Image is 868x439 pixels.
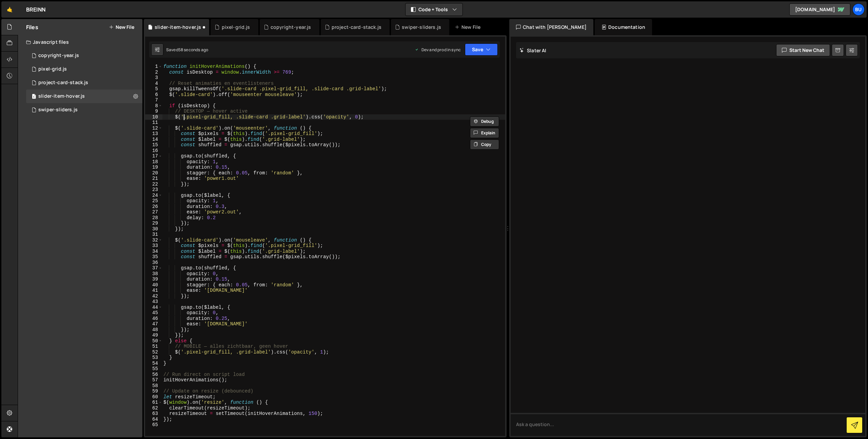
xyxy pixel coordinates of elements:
div: 35 [145,254,162,260]
div: Saved [166,47,208,53]
div: 51 [145,344,162,349]
div: swiper-sliders.js [38,107,78,113]
div: 31 [145,232,162,237]
div: 43 [145,299,162,305]
div: 48 [145,327,162,333]
button: New File [109,24,134,30]
div: 39 [145,276,162,282]
div: 20 [145,170,162,176]
div: 27 [145,209,162,215]
div: 8 [145,103,162,109]
div: 16 [145,148,162,154]
div: 7 [145,97,162,103]
div: 30 [145,226,162,232]
span: 1 [32,94,36,100]
div: 29 [145,221,162,226]
div: 10 [145,114,162,120]
div: pixel-grid.js [222,24,250,31]
div: 12 [145,126,162,131]
div: 36 [145,260,162,266]
div: BREINN [26,5,45,14]
a: [DOMAIN_NAME] [789,3,850,16]
div: 1 [145,64,162,70]
div: 34 [145,249,162,254]
div: 53 [145,355,162,361]
div: 58 [145,383,162,389]
div: 64 [145,417,162,422]
div: 55 [145,366,162,372]
a: Bu [852,3,865,16]
div: 11 [145,120,162,126]
div: 5 [145,86,162,92]
div: 6 [145,92,162,98]
div: 49 [145,332,162,338]
div: 22 [145,182,162,187]
div: 17243/47778.js [26,49,142,62]
div: 13 [145,131,162,137]
div: 52 [145,349,162,355]
div: copyright-year.js [38,53,79,59]
div: Dev and prod in sync [415,47,461,53]
button: Debug [470,116,499,127]
div: project-card-stack.js [332,24,381,31]
div: New File [455,24,483,31]
div: 25 [145,198,162,204]
div: 57 [145,377,162,383]
div: Javascript files [18,35,142,49]
div: slider-item-hover.js [155,24,201,31]
div: copyright-year.js [271,24,311,31]
div: Documentation [595,19,652,35]
div: 59 [145,388,162,394]
div: 61 [145,400,162,405]
div: 24 [145,193,162,198]
div: 54 [145,361,162,366]
div: 17243/47965.js [26,90,142,103]
div: 37 [145,265,162,271]
div: 46 [145,316,162,322]
div: 14 [145,137,162,142]
button: Explain [470,128,499,138]
div: 33 [145,243,162,249]
div: Chat with [PERSON_NAME] [509,19,593,35]
div: 40 [145,282,162,288]
div: 42 [145,293,162,299]
div: 44 [145,305,162,310]
div: 58 seconds ago [178,47,208,53]
div: 17243/47882.js [26,62,142,76]
a: 🤙 [1,1,18,18]
div: 60 [145,394,162,400]
div: 18 [145,159,162,165]
div: 15 [145,142,162,148]
div: 17243/47771.js [26,76,142,90]
div: 47 [145,321,162,327]
div: 17 [145,153,162,159]
div: 3 [145,75,162,81]
div: 56 [145,372,162,378]
div: project-card-stack.js [38,80,88,86]
button: Save [465,43,498,56]
button: Code + Tools [406,3,462,16]
div: 50 [145,338,162,344]
div: swiper-sliders.js [402,24,441,31]
div: 38 [145,271,162,277]
div: 23 [145,187,162,193]
h2: Files [26,23,38,31]
div: 2 [145,70,162,75]
div: 4 [145,81,162,87]
button: Start new chat [776,44,830,56]
div: 41 [145,288,162,293]
div: 65 [145,422,162,428]
h2: Slater AI [519,47,547,54]
button: Copy [470,139,499,150]
div: pixel-grid.js [38,66,67,72]
div: 32 [145,237,162,243]
div: 63 [145,411,162,417]
div: 28 [145,215,162,221]
div: 9 [145,109,162,114]
div: 19 [145,165,162,170]
div: slider-item-hover.js [38,93,85,99]
div: 21 [145,176,162,182]
div: 26 [145,204,162,210]
div: 45 [145,310,162,316]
